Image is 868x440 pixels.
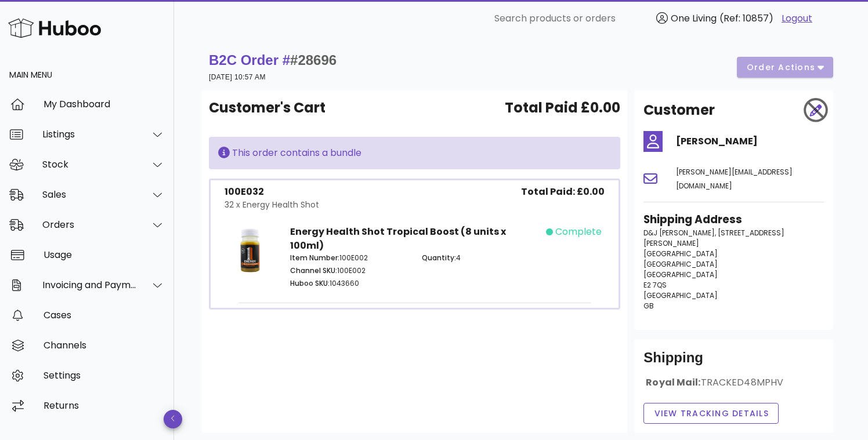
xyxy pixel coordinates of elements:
div: Royal Mail: [643,376,824,398]
span: Quantity: [422,253,456,263]
span: Customer's Cart [209,97,325,118]
span: E2 7QS [643,280,667,290]
h3: Shipping Address [643,212,824,228]
div: Sales [42,189,137,200]
div: Listings [42,129,137,140]
div: Orders [42,219,137,230]
div: Cases [44,310,165,321]
p: 100E002 [290,266,407,276]
span: [GEOGRAPHIC_DATA] [643,249,718,259]
p: 100E002 [290,253,407,263]
span: [GEOGRAPHIC_DATA] [643,290,718,300]
div: Invoicing and Payments [42,279,137,290]
span: (Ref: 10857) [719,12,773,25]
span: GB [643,301,654,311]
div: This order contains a bundle [218,146,611,160]
img: Product Image [225,225,276,277]
img: Huboo Logo [8,16,101,41]
span: Total Paid: £0.00 [521,185,605,199]
div: 100E032 [225,185,319,199]
a: Logout [782,12,812,26]
span: complete [555,225,602,239]
span: [GEOGRAPHIC_DATA] [643,259,718,269]
span: One Living [671,12,717,25]
div: Stock [42,159,137,170]
div: Returns [44,400,165,411]
strong: B2C Order # [209,52,337,68]
span: View Tracking details [653,408,769,420]
p: 1043660 [290,278,407,289]
div: Channels [44,340,165,351]
div: Usage [44,249,165,260]
h2: Customer [643,100,715,121]
button: View Tracking details [643,403,779,424]
span: D&J [PERSON_NAME], [STREET_ADDRESS][PERSON_NAME] [643,228,784,248]
div: My Dashboard [44,99,165,110]
p: 4 [422,253,539,263]
span: TRACKED48MPHV [701,376,784,389]
span: [PERSON_NAME][EMAIL_ADDRESS][DOMAIN_NAME] [676,167,793,191]
small: [DATE] 10:57 AM [209,73,266,81]
span: Channel SKU: [290,266,337,275]
span: Total Paid £0.00 [505,97,620,118]
div: 32 x Energy Health Shot [225,199,319,211]
span: Item Number: [290,253,339,263]
span: [GEOGRAPHIC_DATA] [643,270,718,279]
h4: [PERSON_NAME] [676,134,824,148]
strong: Energy Health Shot Tropical Boost (8 units x 100ml) [290,225,506,252]
span: Huboo SKU: [290,278,330,288]
div: Shipping [643,348,824,376]
span: #28696 [290,52,337,68]
div: Settings [44,370,165,381]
